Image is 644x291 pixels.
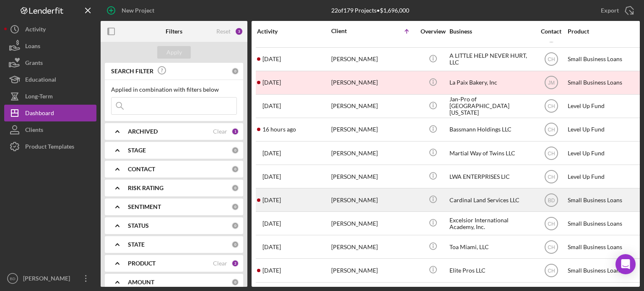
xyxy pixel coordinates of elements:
div: Export [601,2,619,19]
time: 2025-07-30 17:03 [262,267,281,274]
text: JM [548,80,555,86]
b: Filters [166,28,182,35]
div: Grants [25,54,43,73]
div: 2 [231,260,239,267]
b: STATE [128,241,145,248]
div: [PERSON_NAME] [21,270,75,289]
div: Contact [535,28,567,35]
div: 3 [235,27,243,36]
div: Martial Way of Twins LLC [449,142,533,164]
div: 1 [231,128,239,135]
div: 0 [231,67,239,75]
text: CH [548,150,555,156]
text: BD [10,276,15,281]
button: Product Templates [4,138,96,155]
text: CH [548,127,555,133]
div: [PERSON_NAME] [331,165,415,188]
text: BD [548,197,555,203]
time: 2025-08-06 20:25 [262,56,281,62]
b: CONTACT [128,166,155,173]
text: CH [548,103,555,109]
div: Overview [417,28,449,35]
div: Loans [25,38,40,57]
div: Clients [25,121,43,140]
b: RISK RATING [128,185,164,191]
time: 2025-08-09 22:54 [262,244,281,250]
button: Apply [157,46,191,59]
div: [PERSON_NAME] [331,259,415,281]
button: Loans [4,38,96,54]
div: Dashboard [25,105,54,124]
div: 0 [231,278,239,286]
time: 2025-07-17 14:50 [262,103,281,109]
time: 2025-08-13 01:15 [262,126,296,133]
div: [PERSON_NAME] [331,72,415,94]
div: [PERSON_NAME] [331,95,415,117]
div: Open Intercom Messenger [615,254,636,274]
div: A LITTLE HELP NEVER HURT, LLC [449,48,533,70]
text: CH [548,268,555,274]
div: 22 of 179 Projects • $1,696,000 [331,7,409,14]
div: Bassmann Holdings LLC [449,118,533,141]
button: Export [592,2,640,19]
time: 2025-08-01 19:01 [262,150,281,157]
b: ARCHIVED [128,128,158,135]
div: [PERSON_NAME] [331,236,415,258]
div: 0 [231,241,239,248]
div: 0 [231,147,239,154]
div: La Paix Bakery, Inc [449,72,533,94]
div: [PERSON_NAME] [331,118,415,141]
div: Clear [213,128,227,135]
time: 2025-07-17 19:03 [262,173,281,180]
time: 2025-07-12 17:13 [262,220,281,227]
div: [PERSON_NAME] [331,212,415,234]
div: 0 [231,184,239,192]
div: Business [449,28,533,35]
text: CH [548,57,555,62]
button: Grants [4,54,96,71]
div: Clear [213,260,227,267]
div: Excelsior International Academy, Inc. [449,212,533,234]
text: CH [548,245,555,250]
b: STATUS [128,222,149,229]
button: BD[PERSON_NAME] [4,270,96,287]
button: Long-Term [4,88,96,105]
div: [PERSON_NAME] [331,48,415,70]
b: SENTIMENT [128,203,161,210]
button: New Project [101,2,163,19]
div: Activity [25,21,46,40]
text: CH [548,174,555,180]
div: [PERSON_NAME] [331,189,415,211]
div: Product Templates [25,138,74,157]
div: Activity [257,28,330,35]
time: 2025-08-09 14:46 [262,197,281,203]
button: Dashboard [4,105,96,121]
div: Client [331,28,373,34]
button: Activity [4,21,96,38]
div: Educational [25,71,56,90]
text: CH [548,221,555,227]
div: LWA ENTERPRISES LlC [449,165,533,188]
b: AMOUNT [128,279,154,286]
time: 2025-06-12 19:59 [262,79,281,86]
div: Elite Pros LLC [449,259,533,281]
div: Long-Term [25,88,53,107]
div: Reset [216,28,231,35]
div: Apply [166,46,182,59]
div: Applied in combination with filters below [111,86,237,93]
div: Toa Miami, LLC [449,236,533,258]
button: Educational [4,71,96,88]
div: New Project [122,2,154,19]
div: Cardinal Land Services LLC [449,189,533,211]
div: Jan-Pro of [GEOGRAPHIC_DATA][US_STATE] [449,95,533,117]
div: [PERSON_NAME] [331,142,415,164]
b: SEARCH FILTER [111,68,153,75]
div: 0 [231,222,239,229]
